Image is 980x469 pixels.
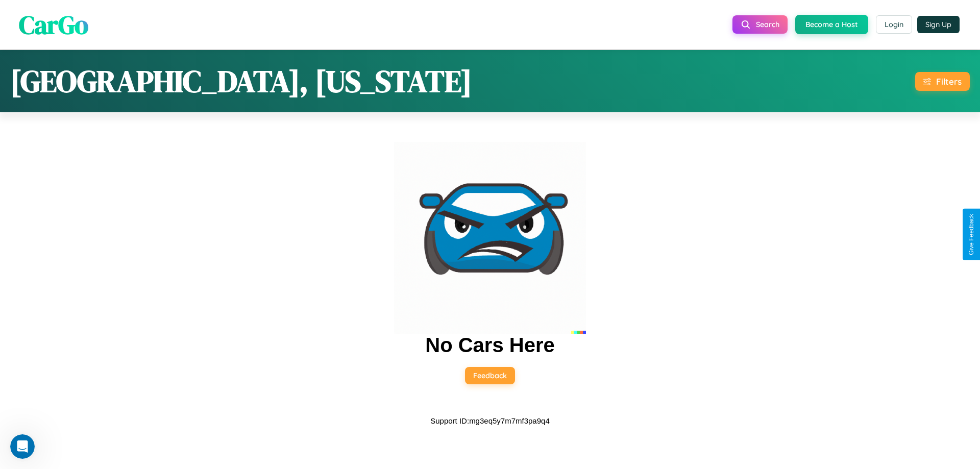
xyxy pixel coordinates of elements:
div: Give Feedback [968,214,975,255]
button: Sign Up [917,16,960,33]
h1: [GEOGRAPHIC_DATA], [US_STATE] [10,60,472,102]
div: Filters [936,76,962,87]
button: Filters [915,72,970,91]
button: Search [732,15,788,34]
span: Search [756,20,779,29]
button: Login [876,15,912,34]
button: Become a Host [795,15,868,34]
h2: No Cars Here [425,334,554,357]
span: CarGo [19,7,88,42]
p: Support ID: mg3eq5y7m7mf3pa9q4 [430,414,549,428]
button: Feedback [465,367,515,384]
iframe: Intercom live chat [10,434,35,459]
img: car [394,142,586,334]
